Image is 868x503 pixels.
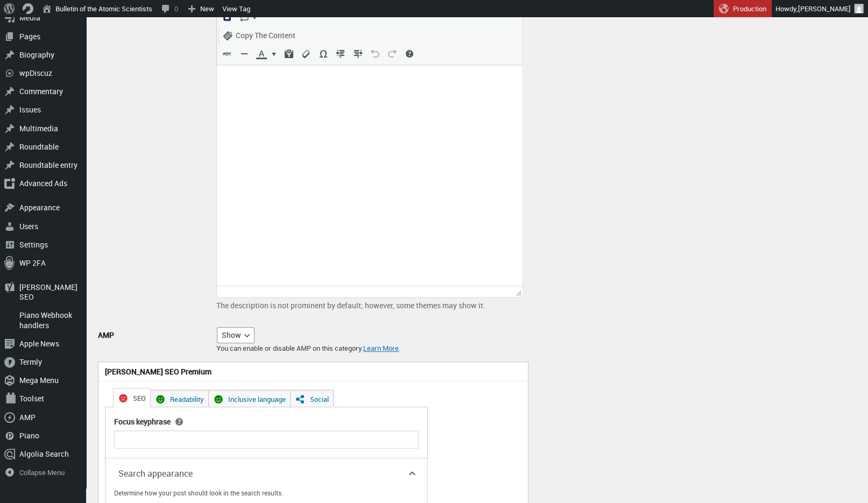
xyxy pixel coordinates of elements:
[113,388,151,407] a: SEO
[316,47,331,61] div: Special character
[170,394,204,404] span: Readability
[385,47,400,61] div: Redo (⌘Y)
[236,30,295,40] span: Copy The Content
[368,47,383,61] div: Undo (⌘Z)
[105,366,211,377] span: [PERSON_NAME] SEO Premium
[217,65,523,286] iframe: Rich Text Area. Press Control-Option-H for help.
[220,29,298,42] div: Visual Editor to AMP Editor
[237,47,252,61] div: Horizontal line
[254,47,279,61] div: Text color
[114,488,419,498] legend: Determine how your post should look in the search results.
[98,330,114,341] label: AMP
[281,47,297,61] div: Paste as text
[333,47,348,61] div: Decrease indent
[105,390,427,407] ul: Yoast SEO Premium
[220,47,235,61] div: Strikethrough (⌃⌥D)
[299,47,314,61] div: Clear formatting
[228,394,286,404] span: Inclusive language
[290,390,334,407] a: Social
[216,343,400,353] span: You can enable or disable AMP on this category. .
[105,458,427,488] button: Search appearance
[220,10,235,24] div: Add an ad
[350,47,365,61] div: Increase indent
[216,300,508,311] p: The description is not prominent by default; however, some themes may show it.
[402,47,417,61] div: Keyboard Shortcuts (⌃⌥H)
[363,343,399,353] a: Learn More
[237,10,260,24] div: Inline Related Posts PRO
[118,467,401,480] span: Search appearance
[114,416,171,427] label: Focus keyphrase
[798,4,851,13] span: [PERSON_NAME]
